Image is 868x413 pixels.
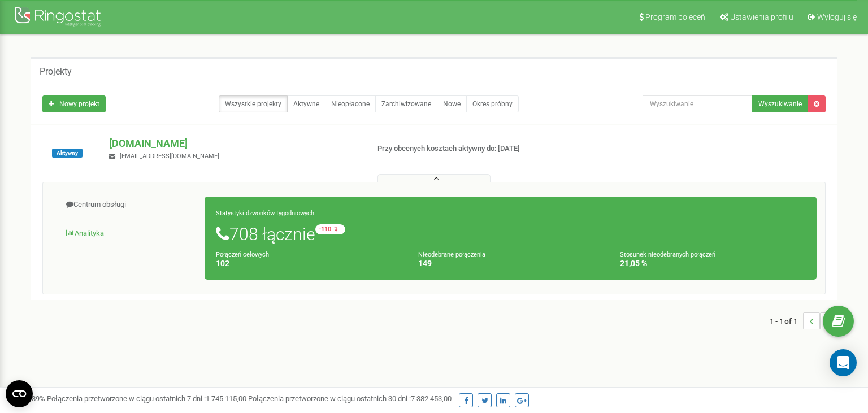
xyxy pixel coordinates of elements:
[325,95,376,112] a: Nieopłacone
[418,251,485,258] small: Nieodebrane połączenia
[620,251,715,258] small: Stosunek nieodebranych połączeń
[287,95,325,112] a: Aktywne
[109,136,359,151] p: [DOMAIN_NAME]
[377,144,561,154] p: Przy obecnych kosztach aktywny do: [DATE]
[40,67,72,77] h5: Projekty
[411,394,452,403] u: 7 382 453,00
[730,12,793,21] span: Ustawienia profilu
[620,259,805,268] h4: 21,05 %
[216,224,805,244] h1: 708 łącznie
[466,95,519,112] a: Okres próbny
[51,191,205,219] a: Centrum obsługi
[206,394,246,403] u: 1 745 115,00
[42,95,106,112] a: Nowy projekt
[645,12,705,21] span: Program poleceń
[752,95,808,112] button: Wyszukiwanie
[47,394,246,403] span: Połączenia przetworzone w ciągu ostatnich 7 dni :
[6,380,33,407] button: Open CMP widget
[216,251,269,258] small: Połączeń celowych
[51,220,205,247] a: Analityka
[770,301,837,341] nav: ...
[643,95,753,112] input: Wyszukiwanie
[418,259,604,268] h4: 149
[770,312,803,329] span: 1 - 1 of 1
[216,210,314,217] small: Statystyki dzwonków tygodniowych
[120,153,219,160] span: [EMAIL_ADDRESS][DOMAIN_NAME]
[248,394,452,403] span: Połączenia przetworzone w ciągu ostatnich 30 dni :
[817,12,857,21] span: Wyloguj się
[830,349,857,376] div: Open Intercom Messenger
[437,95,467,112] a: Nowe
[315,224,345,234] small: -110
[216,259,401,268] h4: 102
[52,149,83,158] span: Aktywny
[375,95,437,112] a: Zarchiwizowane
[219,95,288,112] a: Wszystkie projekty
